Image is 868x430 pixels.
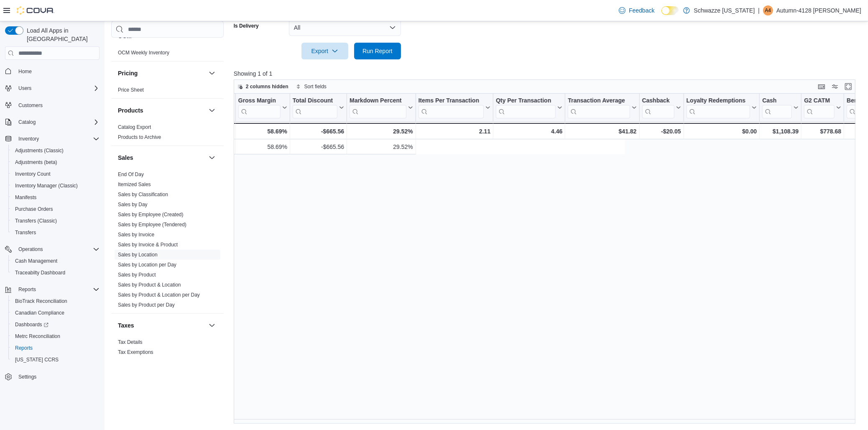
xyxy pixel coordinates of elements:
[615,2,658,19] a: Feedback
[496,97,556,118] div: Qty Per Transaction
[118,292,200,298] a: Sales by Product & Location per Day
[758,5,760,15] p: |
[111,85,224,98] div: Pricing
[15,134,42,144] button: Inventory
[118,272,156,278] a: Sales by Product
[118,87,144,93] span: Price Sheet
[118,321,134,330] h3: Taxes
[118,69,138,77] h3: Pricing
[8,295,103,307] button: BioTrack Reconciliation
[15,83,100,93] span: Users
[12,296,100,306] span: BioTrack Reconciliation
[293,97,337,118] div: Total Discount
[118,302,175,308] span: Sales by Product per Day
[350,97,406,105] div: Markdown Percent
[12,256,61,266] a: Cash Management
[830,82,840,92] button: Display options
[293,97,337,105] div: Total Discount
[23,26,100,43] span: Load All Apps in [GEOGRAPHIC_DATA]
[12,216,60,226] a: Transfers (Classic)
[15,229,36,236] span: Transfers
[12,157,61,167] a: Adjustments (beta)
[12,146,67,156] a: Adjustments (Classic)
[234,69,862,78] p: Showing 1 of 1
[15,159,57,166] span: Adjustments (beta)
[15,100,100,110] span: Customers
[12,343,36,353] a: Reports
[12,355,62,365] a: [US_STATE] CCRS
[118,292,200,298] span: Sales by Product & Location per Day
[246,83,288,90] span: 2 columns hidden
[694,5,755,15] p: Schwazze [US_STATE]
[207,105,217,115] button: Products
[118,252,158,258] a: Sales by Location
[496,126,562,136] div: 4.46
[118,171,144,177] a: End Of Day
[12,268,100,278] span: Traceabilty Dashboard
[17,6,54,15] img: Cova
[118,212,184,218] a: Sales by Employee (Created)
[8,342,103,354] button: Reports
[2,116,103,128] button: Catalog
[12,308,100,318] span: Canadian Compliance
[301,43,348,59] button: Export
[15,67,35,77] a: Home
[18,119,36,125] span: Catalog
[18,246,43,253] span: Operations
[629,6,654,15] span: Feedback
[15,333,60,340] span: Metrc Reconciliation
[118,339,143,346] span: Tax Details
[15,372,40,382] a: Settings
[238,97,287,118] button: Gross Margin
[304,83,327,90] span: Sort fields
[496,97,562,118] button: Qty Per Transaction
[111,48,224,61] div: OCM
[8,267,103,279] button: Traceabilty Dashboard
[207,153,217,163] button: Sales
[118,232,154,238] a: Sales by Invoice
[306,43,343,59] span: Export
[118,282,181,288] a: Sales by Product & Location
[118,50,169,56] a: OCM Weekly Inventory
[118,191,168,198] span: Sales by Classification
[15,206,53,212] span: Purchase Orders
[8,145,103,156] button: Adjustments (Classic)
[15,134,100,144] span: Inventory
[5,61,100,404] nav: Complex example
[238,126,287,136] div: 58.69%
[8,307,103,319] button: Canadian Compliance
[12,228,39,238] a: Transfers
[118,302,175,308] a: Sales by Product per Day
[12,331,100,341] span: Metrc Reconciliation
[12,146,100,156] span: Adjustments (Classic)
[350,97,406,118] div: Markdown Percent
[12,192,40,202] a: Manifests
[12,256,100,266] span: Cash Management
[293,126,344,136] div: -$665.56
[661,6,679,15] input: Dark Mode
[18,68,32,75] span: Home
[12,296,71,306] a: BioTrack Reconciliation
[118,106,143,115] h3: Products
[15,321,49,328] span: Dashboards
[568,97,636,118] button: Transaction Average
[12,181,100,191] span: Inventory Manager (Classic)
[568,126,636,136] div: $41.82
[111,122,224,146] div: Products
[15,258,57,264] span: Cash Management
[642,97,681,118] button: Cashback
[15,182,78,189] span: Inventory Manager (Classic)
[12,181,81,191] a: Inventory Manager (Classic)
[118,192,168,197] a: Sales by Classification
[118,182,151,187] a: Itemized Sales
[118,154,205,162] button: Sales
[687,126,757,136] div: $0.00
[8,227,103,238] button: Transfers
[687,97,751,105] div: Loyalty Redemptions
[118,49,169,56] span: OCM Weekly Inventory
[118,69,205,77] button: Pricing
[118,106,205,115] button: Products
[804,97,835,105] div: G2 CATM
[12,331,64,341] a: Metrc Reconciliation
